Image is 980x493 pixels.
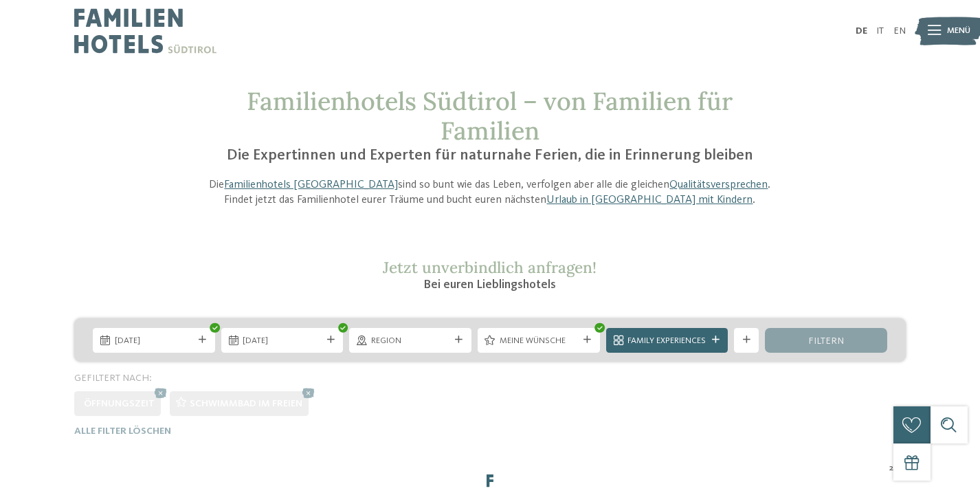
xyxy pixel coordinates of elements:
[627,335,706,347] span: Family Experiences
[947,25,970,37] span: Menü
[371,335,450,347] span: Region
[423,278,556,291] span: Bei euren Lieblingshotels
[383,257,597,277] span: Jetzt unverbindlich anfragen!
[669,179,768,190] a: Qualitätsversprechen
[546,195,753,206] a: Urlaub in [GEOGRAPHIC_DATA] mit Kindern
[227,148,753,163] span: Die Expertinnen und Experten für naturnahe Ferien, die in Erinnerung bleiben
[876,26,884,36] a: IT
[247,85,733,146] span: Familienhotels Südtirol – von Familien für Familien
[500,335,579,347] span: Meine Wünsche
[893,26,906,36] a: EN
[243,335,322,347] span: [DATE]
[856,26,867,36] a: DE
[115,335,194,347] span: [DATE]
[889,462,893,474] span: 2
[224,179,398,190] a: Familienhotels [GEOGRAPHIC_DATA]
[196,177,784,208] p: Die sind so bunt wie das Leben, verfolgen aber alle die gleichen . Findet jetzt das Familienhotel...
